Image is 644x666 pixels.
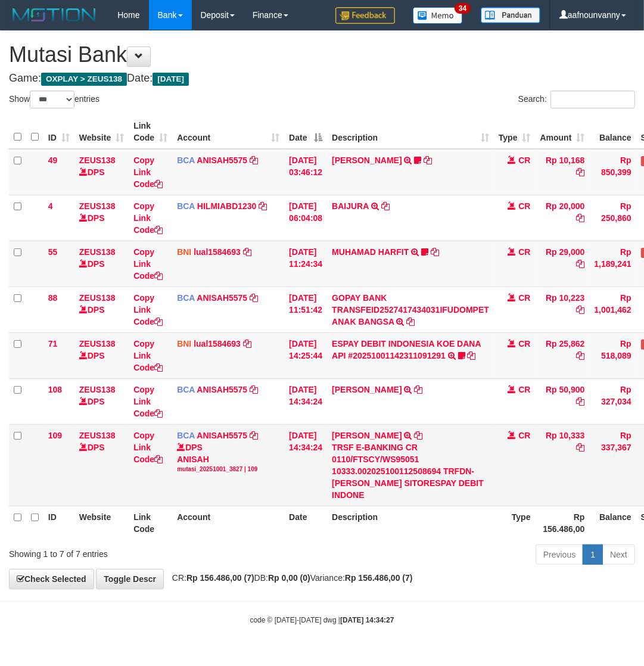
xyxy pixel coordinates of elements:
label: Search: [518,91,635,108]
a: Copy Rp 25,862 to clipboard [577,351,585,360]
strong: Rp 156.486,00 (7) [186,573,254,583]
a: [PERSON_NAME] [332,431,402,440]
th: Date: activate to sort column descending [284,115,327,149]
a: Copy lual1584693 to clipboard [243,339,251,348]
th: Account: activate to sort column ascending [172,115,284,149]
th: Amount: activate to sort column ascending [536,115,590,149]
td: Rp 20,000 [536,195,590,241]
th: Date [284,506,327,540]
td: [DATE] 11:51:42 [284,287,327,332]
a: Copy Rp 29,000 to clipboard [577,259,585,269]
a: ESPAY DEBIT INDONESIA KOE DANA API #20251001142311091291 [332,339,481,360]
td: Rp 10,333 [536,424,590,506]
th: Description [327,506,494,540]
a: Next [602,544,635,565]
td: [DATE] 14:34:24 [284,378,327,424]
span: [DATE] [153,73,189,86]
span: BCA [177,201,195,211]
a: ANISAH5575 [197,431,247,440]
a: Copy ANISAH5575 to clipboard [250,431,258,440]
a: HILMIABD1230 [197,201,257,211]
th: Balance [590,115,636,149]
td: Rp 50,900 [536,378,590,424]
span: CR: DB: Variance: [166,573,413,583]
span: CR [518,201,530,211]
td: Rp 337,367 [590,424,636,506]
select: Showentries [30,91,74,108]
a: Copy ESPAY DEBIT INDONESIA KOE DANA API #20251001142311091291 to clipboard [468,351,476,360]
a: Toggle Descr [96,569,164,589]
span: 34 [455,3,471,14]
th: Website: activate to sort column ascending [74,115,129,149]
td: DPS [74,195,129,241]
a: Copy ANISAH5575 to clipboard [250,293,258,303]
th: Link Code [129,506,172,540]
a: ZEUS138 [79,155,116,165]
span: BCA [177,431,195,440]
span: CR [518,155,530,165]
td: Rp 1,189,241 [590,241,636,287]
td: DPS [74,378,129,424]
th: Website [74,506,129,540]
td: Rp 25,862 [536,332,590,378]
td: [DATE] 11:24:34 [284,241,327,287]
th: Account [172,506,284,540]
td: Rp 1,001,462 [590,287,636,332]
strong: Rp 156.486,00 (7) [345,573,413,583]
span: CR [518,293,530,303]
a: [PERSON_NAME] [332,385,402,394]
a: Copy lual1584693 to clipboard [243,247,251,257]
a: ZEUS138 [79,247,116,257]
strong: Rp 0,00 (0) [268,573,310,583]
span: BNI [177,339,191,348]
a: Copy Link Code [133,385,163,418]
a: Copy ANDRI OKTAVIAN to clipboard [415,385,423,394]
a: 1 [583,544,603,565]
a: ZEUS138 [79,201,116,211]
a: Copy HILMIABD1230 to clipboard [259,201,267,211]
label: Show entries [9,91,99,108]
a: BAIJURA [332,201,369,211]
td: DPS [74,424,129,506]
th: Description: activate to sort column ascending [327,115,494,149]
span: 4 [48,201,53,211]
a: Copy Rp 10,168 to clipboard [577,167,585,177]
a: Previous [536,544,583,565]
a: ZEUS138 [79,293,116,303]
a: Copy INA PAUJANAH to clipboard [424,155,432,165]
div: TRSF E-BANKING CR 0110/FTSCY/WS95051 10333.002025100112508694 TRFDN-[PERSON_NAME] SITORESPAY DEBI... [332,441,489,501]
div: DPS ANISAH [177,441,279,474]
span: 88 [48,293,58,303]
a: MUHAMAD HARFIT [332,247,409,257]
td: Rp 327,034 [590,378,636,424]
a: Copy Rp 10,333 to clipboard [577,443,585,452]
a: Copy Link Code [133,293,163,326]
td: Rp 518,089 [590,332,636,378]
span: BCA [177,155,195,165]
td: DPS [74,332,129,378]
th: ID [43,506,74,540]
a: Check Selected [9,569,94,589]
span: 109 [48,431,62,440]
div: mutasi_20251001_3827 | 109 [177,465,279,474]
a: ANISAH5575 [197,155,247,165]
a: Copy Rp 50,900 to clipboard [577,397,585,406]
td: Rp 250,860 [590,195,636,241]
span: BNI [177,247,191,257]
a: lual1584693 [194,247,241,257]
a: Copy GOPAY BANK TRANSFEID2527417434031IFUDOMPET ANAK BANGSA to clipboard [407,317,415,326]
input: Search: [550,91,635,108]
th: Balance [590,506,636,540]
a: Copy ANISAH5575 to clipboard [250,385,258,394]
a: ZEUS138 [79,339,116,348]
td: [DATE] 06:04:08 [284,195,327,241]
th: Link Code: activate to sort column ascending [129,115,172,149]
td: DPS [74,241,129,287]
span: 49 [48,155,58,165]
span: CR [518,431,530,440]
img: panduan.png [481,7,540,23]
td: Rp 10,168 [536,149,590,195]
span: BCA [177,293,195,303]
strong: [DATE] 14:34:27 [340,616,394,624]
a: Copy ANISAH5575 to clipboard [250,155,258,165]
